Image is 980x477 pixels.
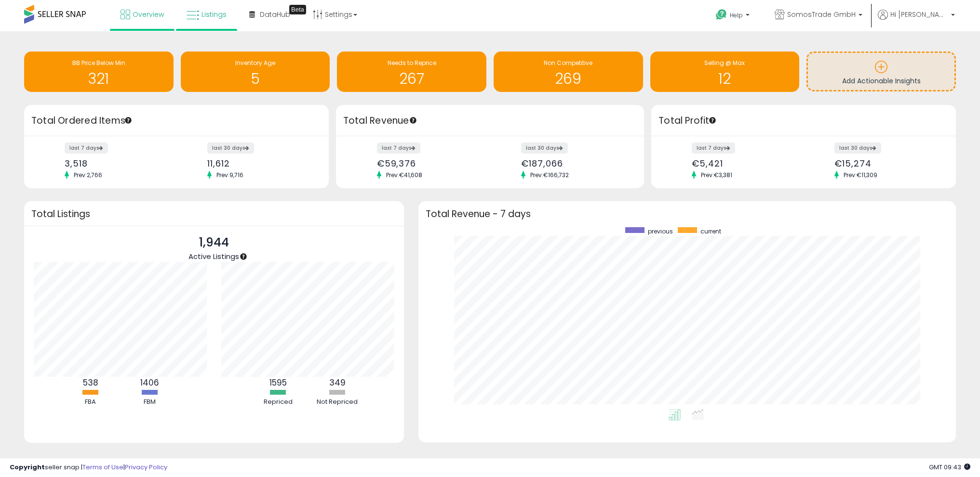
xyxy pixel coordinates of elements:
span: Selling @ Max [704,59,745,67]
span: BB Price Below Min [72,59,125,67]
span: DataHub [260,10,290,19]
div: Tooltip anchor [409,116,417,125]
h3: Total Revenue [343,114,637,128]
label: last 7 days [692,142,735,154]
label: last 7 days [65,142,108,154]
a: Selling @ Max 12 [650,52,800,92]
b: 538 [83,377,98,388]
a: Privacy Policy [125,463,167,472]
span: Prev: 2,766 [69,171,107,179]
div: Repriced [249,398,307,407]
span: Non Competitive [544,59,592,67]
div: €59,376 [377,158,483,168]
span: Prev: €11,309 [839,171,882,179]
h1: 269 [498,71,638,87]
i: Get Help [715,9,727,21]
h3: Total Revenue - 7 days [426,210,949,218]
span: Prev: €3,381 [696,171,737,179]
b: 1406 [140,377,159,388]
h3: Total Profit [658,114,949,128]
span: Prev: €41,608 [381,171,427,179]
span: Hi [PERSON_NAME] [890,10,948,19]
div: FBA [62,398,120,407]
span: previous [648,227,673,235]
span: Overview [133,10,164,19]
a: Hi [PERSON_NAME] [878,10,955,31]
h3: Total Listings [31,210,397,218]
h1: 5 [186,71,325,87]
span: Needs to Reprice [388,59,436,67]
div: FBM [121,398,179,407]
h3: Total Ordered Items [31,114,322,128]
h1: 321 [29,71,169,87]
span: Prev: €166,732 [525,171,574,179]
span: Add Actionable Insights [842,76,921,86]
h1: 12 [655,71,795,87]
span: Help [730,11,743,19]
p: 1,944 [188,233,239,252]
a: Help [708,1,759,31]
h1: 267 [342,71,482,87]
div: €187,066 [521,158,627,168]
label: last 30 days [207,142,254,154]
label: last 7 days [377,142,420,154]
span: Prev: 9,716 [212,171,248,179]
a: Inventory Age 5 [181,52,330,92]
div: Tooltip anchor [124,116,133,125]
div: Tooltip anchor [289,5,306,14]
div: Not Repriced [309,398,366,407]
b: 1595 [269,377,287,388]
span: SomosTrade GmbH [787,10,856,19]
span: Active Listings [188,251,239,261]
b: 349 [329,377,346,388]
div: €5,421 [692,158,796,168]
div: 11,612 [207,158,312,168]
strong: Copyright [10,463,45,472]
a: Needs to Reprice 267 [337,52,486,92]
span: Listings [201,10,227,19]
a: Non Competitive 269 [494,52,643,92]
div: seller snap | | [10,463,167,472]
span: 2025-09-9 09:43 GMT [929,463,970,472]
div: €15,274 [834,158,939,168]
div: Tooltip anchor [239,252,248,261]
a: Add Actionable Insights [808,53,954,90]
a: BB Price Below Min 321 [24,52,174,92]
label: last 30 days [521,142,568,154]
div: 3,518 [65,158,169,168]
span: current [700,227,721,235]
span: Inventory Age [235,59,275,67]
div: Tooltip anchor [708,116,717,125]
label: last 30 days [834,142,881,154]
a: Terms of Use [82,463,123,472]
